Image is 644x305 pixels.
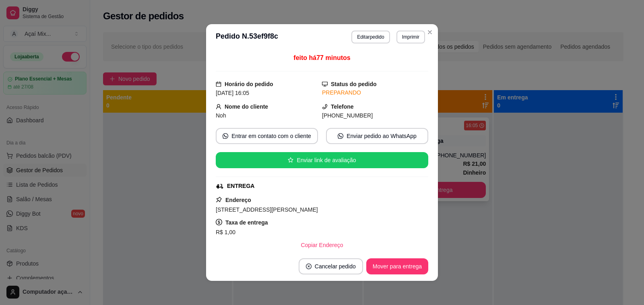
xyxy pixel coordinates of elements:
span: dollar [216,219,222,225]
strong: Endereço [225,197,251,203]
span: feito há 77 minutos [293,54,350,61]
span: desktop [322,81,328,87]
span: whats-app [223,133,228,139]
span: phone [322,104,328,109]
span: [PHONE_NUMBER] [322,112,373,119]
strong: Telefone [331,103,354,110]
div: PREPARANDO [322,89,428,97]
button: Close [423,26,436,39]
span: whats-app [338,133,343,139]
button: whats-appEnviar pedido ao WhatsApp [326,128,428,144]
strong: Nome do cliente [225,103,268,110]
strong: Taxa de entrega [225,219,268,226]
span: R$ 1,00 [216,229,235,235]
strong: Status do pedido [331,81,377,87]
span: user [216,104,221,109]
button: whats-appEntrar em contato com o cliente [216,128,318,144]
span: pushpin [216,196,222,203]
button: close-circleCancelar pedido [299,258,363,274]
button: Copiar Endereço [294,237,349,253]
div: ENTREGA [227,182,254,190]
button: Imprimir [396,31,425,43]
strong: Horário do pedido [225,81,273,87]
button: starEnviar link de avaliação [216,152,428,168]
span: calendar [216,81,221,87]
span: [STREET_ADDRESS][PERSON_NAME] [216,206,318,213]
span: Noh [216,112,226,119]
span: star [288,157,293,163]
button: Editarpedido [351,31,390,43]
span: [DATE] 16:05 [216,90,249,96]
button: Mover para entrega [366,258,428,274]
span: close-circle [306,264,312,269]
h3: Pedido N. 53ef9f8c [216,31,278,43]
